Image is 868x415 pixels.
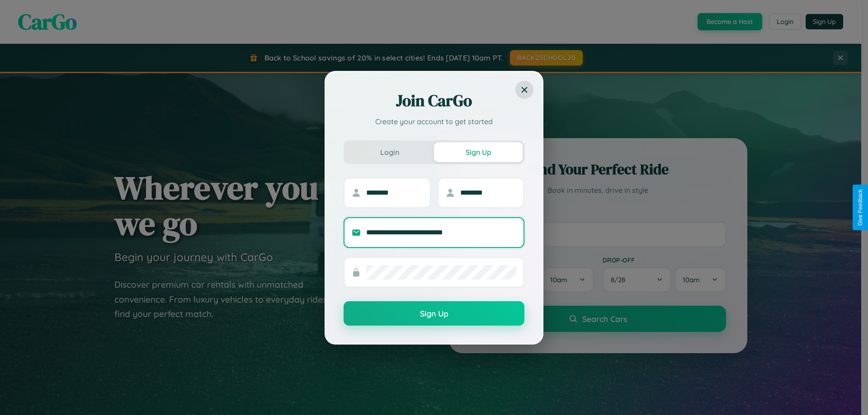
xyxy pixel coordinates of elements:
p: Create your account to get started [344,116,524,127]
div: Give Feedback [857,189,863,226]
button: Sign Up [434,142,523,162]
button: Sign Up [344,301,524,326]
button: Login [345,142,434,162]
h2: Join CarGo [344,90,524,112]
